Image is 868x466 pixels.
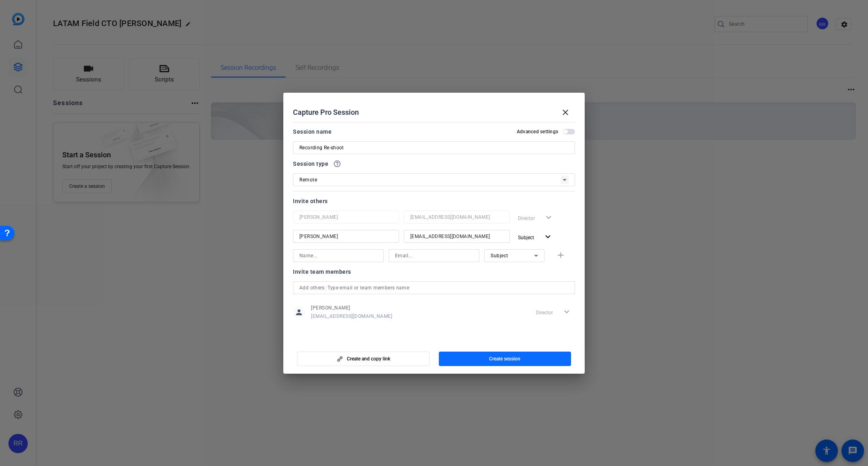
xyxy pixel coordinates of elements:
div: Invite others [293,196,575,206]
button: Create session [439,352,571,366]
mat-icon: help_outline [333,160,341,168]
span: Create and copy link [347,356,390,362]
input: Email... [410,232,504,241]
span: Create session [489,356,520,362]
input: Email... [410,212,504,222]
input: Name... [299,251,377,260]
mat-icon: person [293,306,305,318]
input: Add others: Type email or team members name [299,283,569,293]
span: [EMAIL_ADDRESS][DOMAIN_NAME] [311,313,392,319]
input: Name... [299,212,393,222]
button: Subject [515,230,556,244]
span: Remote [299,177,317,183]
div: Capture Pro Session [293,103,575,122]
span: Subject [491,253,508,258]
span: Subject [518,235,534,240]
input: Enter Session Name [299,143,569,153]
span: [PERSON_NAME] [311,305,392,311]
div: Invite team members [293,267,575,277]
mat-icon: close [561,108,570,117]
div: Session name [293,127,332,136]
span: Session type [293,159,328,169]
input: Name... [299,232,393,241]
h2: Advanced settings [517,128,558,135]
button: Create and copy link [297,352,430,366]
input: Email... [395,251,473,260]
mat-icon: expand_more [543,232,553,242]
